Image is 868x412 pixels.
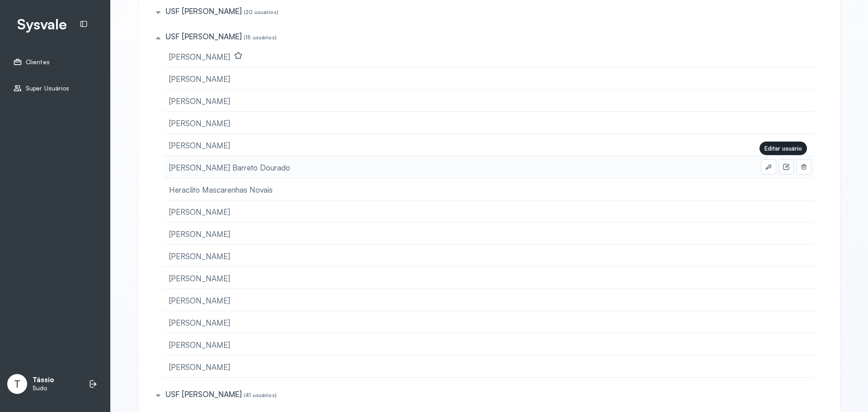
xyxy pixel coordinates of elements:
span: Super Usuários [26,85,69,92]
span: Heraclito Mascarenhas Novais [169,185,273,194]
span: [PERSON_NAME] Barreto Dourado [169,163,290,172]
span: (15 usuários) [244,34,277,41]
span: [PERSON_NAME] [169,141,230,150]
p: Tássio [33,376,54,384]
a: Clientes [13,57,97,66]
span: Clientes [26,58,50,66]
span: [PERSON_NAME] [169,229,230,239]
p: Sudo [33,384,54,392]
span: [PERSON_NAME] [169,118,230,128]
h5: USF [PERSON_NAME] [165,6,242,16]
h5: USF [PERSON_NAME] [165,389,242,399]
span: [PERSON_NAME] [169,251,230,261]
a: Super Usuários [13,84,97,93]
span: (41 usuários) [244,392,277,398]
span: [PERSON_NAME] [169,296,230,305]
span: [PERSON_NAME] [169,96,230,106]
span: [PERSON_NAME] [169,207,230,217]
span: [PERSON_NAME] [169,362,230,372]
span: [PERSON_NAME] [169,74,230,84]
span: [PERSON_NAME] [169,52,230,62]
span: [PERSON_NAME] [169,340,230,350]
h5: USF [PERSON_NAME] [165,32,242,41]
h1: Sysvale [17,15,67,33]
span: [PERSON_NAME] [169,318,230,327]
span: (20 usuários) [244,9,278,15]
span: [PERSON_NAME] [169,274,230,283]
